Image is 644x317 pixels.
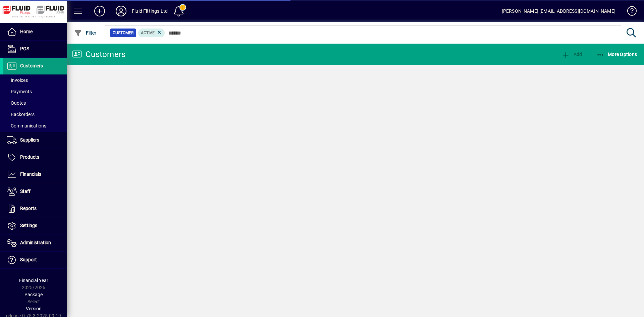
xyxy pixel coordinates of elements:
[3,109,67,120] a: Backorders
[20,63,43,68] span: Customers
[7,77,28,83] span: Invoices
[622,1,636,23] a: Knowledge Base
[141,31,155,35] span: Active
[89,5,110,17] button: Add
[3,149,67,166] a: Products
[26,306,42,311] span: Version
[3,120,67,131] a: Communications
[3,97,67,109] a: Quotes
[502,6,615,16] div: [PERSON_NAME] [EMAIL_ADDRESS][DOMAIN_NAME]
[3,200,67,217] a: Reports
[20,29,33,34] span: Home
[3,166,67,183] a: Financials
[3,217,67,234] a: Settings
[72,27,98,39] button: Filter
[562,52,582,57] span: Add
[3,252,67,268] a: Support
[132,6,168,16] div: Fluid Fittings Ltd
[3,183,67,200] a: Staff
[20,137,39,143] span: Suppliers
[20,257,37,262] span: Support
[19,278,48,283] span: Financial Year
[7,89,32,94] span: Payments
[138,29,165,37] mat-chip: Activation Status: Active
[20,46,29,51] span: POS
[3,74,67,86] a: Invoices
[7,100,26,106] span: Quotes
[110,5,132,17] button: Profile
[3,86,67,97] a: Payments
[596,52,637,57] span: More Options
[7,123,46,128] span: Communications
[3,23,67,40] a: Home
[3,132,67,149] a: Suppliers
[20,223,37,228] span: Settings
[20,189,31,194] span: Staff
[20,240,51,245] span: Administration
[24,292,43,297] span: Package
[20,154,39,160] span: Products
[560,48,584,60] button: Add
[3,41,67,57] a: POS
[20,206,37,211] span: Reports
[595,48,639,60] button: More Options
[7,112,35,117] span: Backorders
[74,30,97,36] span: Filter
[72,49,125,60] div: Customers
[3,234,67,251] a: Administration
[113,30,133,36] span: Customer
[20,171,41,177] span: Financials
